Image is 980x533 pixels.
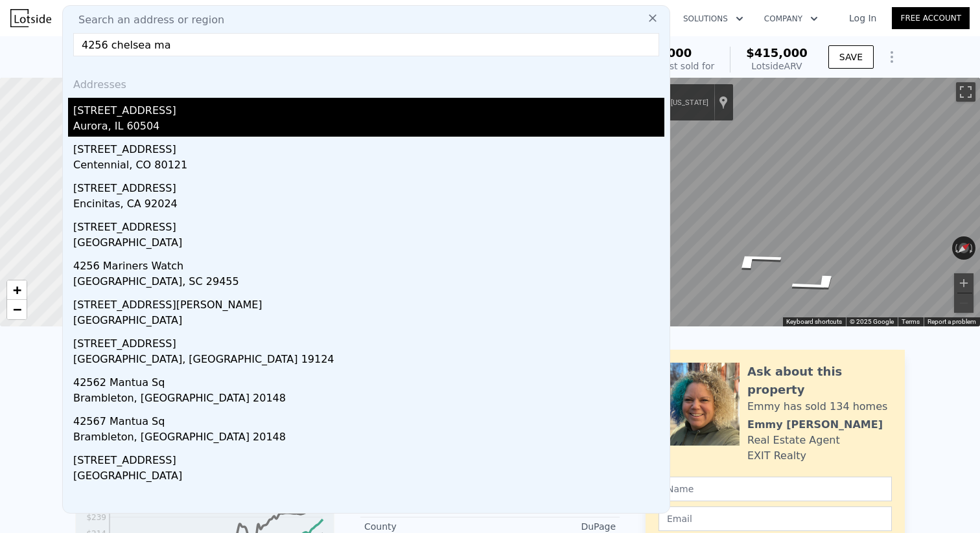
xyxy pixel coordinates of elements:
[73,235,664,253] div: [GEOGRAPHIC_DATA]
[73,409,664,429] div: 42567 Mantua Sq
[747,417,883,433] div: Emmy [PERSON_NAME]
[73,137,664,157] div: [STREET_ADDRESS]
[73,196,664,214] div: Encinitas, CA 92024
[902,318,920,325] a: Terms (opens in new tab)
[954,273,974,293] button: Zoom in
[747,448,806,464] div: EXIT Realty
[747,399,887,414] div: Emmy has sold 134 homes
[659,506,892,531] input: Email
[593,78,980,326] div: Map
[892,7,970,29] a: Free Account
[7,300,27,319] a: Zoom out
[754,7,828,30] button: Company
[73,448,664,468] div: [STREET_ADDRESS]
[834,12,892,25] a: Log In
[86,513,106,522] tspan: $239
[593,78,980,326] div: Street View
[73,176,664,196] div: [STREET_ADDRESS]
[786,317,842,326] button: Keyboard shortcuts
[927,318,976,325] a: Report a problem
[969,236,976,260] button: Rotate clockwise
[952,236,959,260] button: Rotate counterclockwise
[956,82,975,102] button: Toggle fullscreen view
[73,214,664,235] div: [STREET_ADDRESS]
[73,274,664,292] div: [GEOGRAPHIC_DATA], SC 29455
[706,245,804,275] path: Go West, Chelsea Mnr Cir
[954,293,974,313] button: Zoom out
[746,60,808,73] div: Lotside ARV
[13,282,21,298] span: +
[73,331,664,352] div: [STREET_ADDRESS]
[747,433,840,448] div: Real Estate Agent
[10,9,51,27] img: Lotside
[7,280,27,300] a: Zoom in
[73,391,664,409] div: Brambleton, [GEOGRAPHIC_DATA] 20148
[747,363,892,399] div: Ask about this property
[73,33,659,56] input: Enter an address, city, region, neighborhood or zip code
[659,477,892,501] input: Name
[364,520,490,533] div: County
[73,119,664,137] div: Aurora, IL 60504
[68,67,664,98] div: Addresses
[746,46,808,60] span: $415,000
[73,352,664,370] div: [GEOGRAPHIC_DATA], [GEOGRAPHIC_DATA] 19124
[73,98,664,119] div: [STREET_ADDRESS]
[879,44,905,70] button: Show Options
[850,318,894,325] span: © 2025 Google
[73,429,664,448] div: Brambleton, [GEOGRAPHIC_DATA] 20148
[73,313,664,331] div: [GEOGRAPHIC_DATA]
[13,301,21,317] span: −
[73,292,664,313] div: [STREET_ADDRESS][PERSON_NAME]
[828,45,874,69] button: SAVE
[73,157,664,176] div: Centennial, CO 80121
[673,7,754,30] button: Solutions
[951,237,975,259] button: Reset the view
[769,269,867,299] path: Go East, Chelsea Mnr Cir
[73,468,664,486] div: [GEOGRAPHIC_DATA]
[73,370,664,391] div: 42562 Mantua Sq
[719,95,728,109] a: Show location on map
[68,12,224,28] span: Search an address or region
[73,253,664,274] div: 4256 Mariners Watch
[490,520,616,533] div: DuPage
